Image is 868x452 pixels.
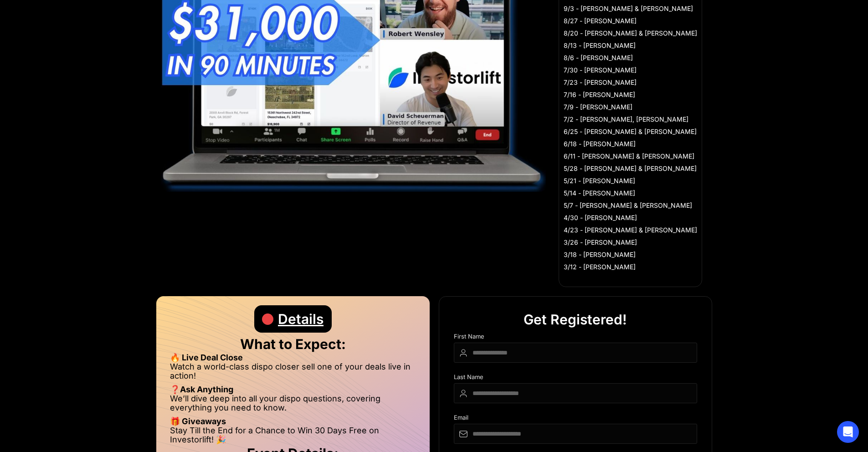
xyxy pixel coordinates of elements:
[170,353,243,362] strong: 🔥 Live Deal Close
[454,333,697,343] div: First Name
[240,336,346,352] strong: What to Expect:
[837,421,859,443] div: Open Intercom Messenger
[524,306,627,333] div: Get Registered!
[170,416,226,426] strong: 🎁 Giveaways
[454,374,697,383] div: Last Name
[170,426,416,444] li: Stay Till the End for a Chance to Win 30 Days Free on Investorlift! 🎉
[170,394,416,417] li: We’ll dive deep into all your dispo questions, covering everything you need to know.
[170,362,416,385] li: Watch a world-class dispo closer sell one of your deals live in action!
[170,385,233,394] strong: ❓Ask Anything
[278,305,324,333] div: Details
[454,414,697,424] div: Email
